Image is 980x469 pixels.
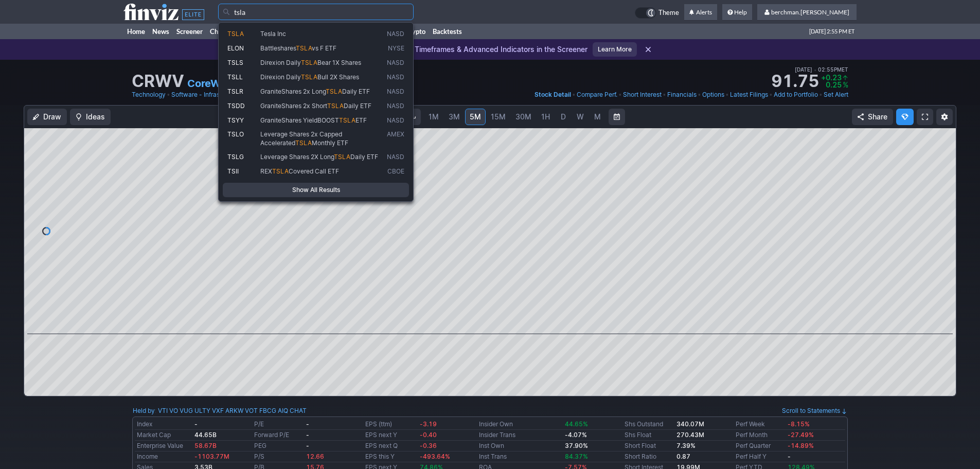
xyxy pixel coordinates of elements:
a: Add to Portfolio [774,90,818,100]
a: Held by [133,407,155,414]
span: NASD [387,153,404,162]
td: EPS next Q [363,441,417,451]
span: Draw [43,112,61,122]
td: EPS next Y [363,430,417,441]
span: • [725,90,729,100]
a: News [149,24,173,39]
b: 340.07M [676,420,704,428]
td: Shs Outstand [622,419,674,430]
td: Inst Trans [477,451,563,462]
span: • [167,90,170,100]
a: VOT [245,406,258,416]
span: TSDD [227,102,245,110]
a: Options [702,90,724,100]
span: TSLA [339,116,355,124]
span: NASD [387,30,404,39]
a: Short Float [625,442,656,449]
td: Perf Quarter [734,441,786,451]
span: M [594,112,601,121]
b: - [306,431,309,439]
td: Perf Week [734,419,786,430]
span: TSLA [334,153,350,161]
span: 3M [449,112,460,121]
div: : [133,406,307,416]
td: P/S [252,451,304,462]
a: Short Ratio [625,453,656,460]
span: TSLG [227,153,244,161]
a: Backtests [429,24,466,39]
a: Stock Detail [534,90,571,100]
a: Latest Filings [730,90,768,100]
button: Ideas [70,109,111,125]
span: TSLA [301,73,317,81]
span: TSLA [327,102,344,110]
span: GraniteShares YieldBOOST [260,116,339,124]
td: Index [135,419,192,430]
b: - [306,442,309,449]
span: • [698,90,701,100]
a: Charts [206,24,234,39]
span: 84.37% [565,453,588,460]
td: Enterprise Value [135,441,192,451]
a: M [589,109,605,125]
a: 0.87 [676,453,690,460]
a: Crypto [401,24,429,39]
span: Leverage Shares 2X Long [260,153,334,161]
span: • [814,66,816,73]
a: CoreWeave Inc [187,76,263,91]
span: TSLO [227,130,244,138]
a: Financials [667,90,697,100]
span: Stock Detail [534,91,571,98]
td: Perf Half Y [734,451,786,462]
td: Market Cap [135,430,192,441]
b: - [194,420,198,428]
span: GraniteShares 2x Long [260,88,326,95]
span: Tesla Inc [260,30,286,38]
button: Range [609,109,625,125]
span: Daily ETF [342,88,370,95]
span: TSLS [227,59,243,66]
span: Bull 2X Shares [317,73,359,81]
a: VUG [180,406,193,416]
span: NASD [387,59,404,67]
span: REX [260,167,272,175]
span: NASD [387,73,404,82]
td: P/E [252,419,304,430]
strong: 91.75 [771,73,819,90]
td: Income [135,451,192,462]
span: 5M [470,112,481,121]
span: TSLA [296,44,312,52]
span: • [618,90,622,100]
a: Home [123,24,149,39]
button: Share [852,109,893,125]
span: -0.40 [420,431,437,439]
span: Monthly ETF [312,139,348,147]
span: CBOE [387,167,404,176]
b: 37.90% [565,442,588,449]
span: Bear 1X Shares [317,59,361,66]
span: NASD [387,88,404,96]
a: VO [169,406,178,416]
span: TSLR [227,88,243,95]
a: Show All Results [223,183,409,197]
span: Daily ETF [350,153,378,161]
span: ETF [355,116,367,124]
a: Screener [173,24,206,39]
span: 12.66 [306,453,324,460]
a: W [572,109,589,125]
span: -1103.77M [194,453,229,460]
p: Introducing Intraday Timeframes & Advanced Indicators in the Screener [326,44,587,55]
span: Ideas [86,112,105,122]
a: VTI [158,406,168,416]
span: TSII [227,167,239,175]
a: Help [722,4,752,21]
span: Compare Perf. [577,91,617,98]
span: GraniteShares 2x Short [260,102,327,110]
input: Search [218,4,414,20]
span: AMEX [387,130,404,147]
a: Software - Infrastructure [171,90,242,100]
span: ELON [227,44,244,52]
td: Insider Own [477,419,563,430]
a: VXF [212,406,224,416]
